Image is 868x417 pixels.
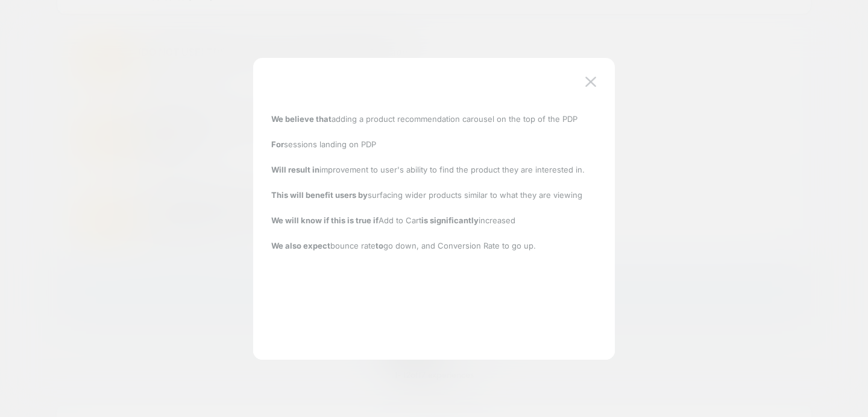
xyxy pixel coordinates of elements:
p: bounce rate go down, and Conversion Rate to go up. [271,241,536,250]
strong: We believe that [271,114,332,124]
strong: We will know if this is true if [271,215,379,225]
strong: Will result in [271,165,319,174]
p: adding a product recommendation carousel on the top of the PDP [271,114,577,124]
strong: This will benefit users by [271,190,368,200]
strong: For [271,139,284,149]
p: Add to Cart increased [271,215,515,225]
strong: to [376,241,383,250]
strong: We also expect [271,241,330,250]
img: close [585,77,596,87]
p: improvement to user's ability to find the product they are interested in. [271,165,585,174]
p: sessions landing on PDP [271,139,376,149]
strong: is significantly [421,215,479,225]
p: surfacing wider products similar to what they are viewing [271,190,582,200]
